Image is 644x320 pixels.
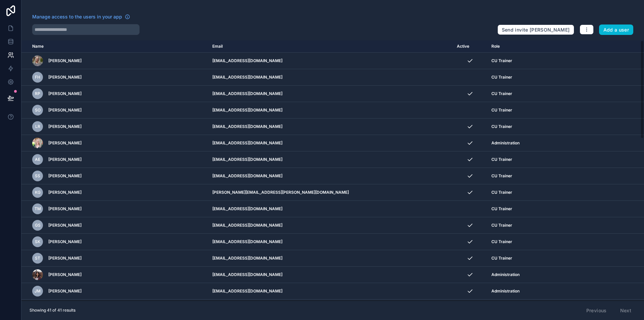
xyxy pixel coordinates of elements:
span: [PERSON_NAME] [48,140,82,146]
span: FH [35,75,40,80]
button: Send invite [PERSON_NAME] [497,25,574,35]
span: CU Trainer [491,124,512,129]
div: scrollable content [21,40,644,301]
span: LR [35,124,40,129]
td: [EMAIL_ADDRESS][DOMAIN_NAME] [208,201,453,217]
span: Manage access to the users in your app [32,13,122,20]
span: [PERSON_NAME] [48,256,82,261]
span: CU Trainer [491,75,512,80]
span: JM [35,288,41,294]
span: CU Trainer [491,58,512,63]
td: [EMAIL_ADDRESS][DOMAIN_NAME] [208,168,453,184]
button: Add a user [599,25,634,35]
span: [PERSON_NAME] [48,173,82,179]
span: [PERSON_NAME] [48,91,82,96]
span: CU Trainer [491,91,512,96]
span: SK [35,239,40,244]
td: [PERSON_NAME][EMAIL_ADDRESS][DOMAIN_NAME] [208,300,453,316]
span: KG [35,190,41,195]
span: CU Trainer [491,173,512,179]
span: SS [35,173,40,179]
td: [EMAIL_ADDRESS][DOMAIN_NAME] [208,283,453,300]
th: Active [453,40,487,53]
span: AE [35,157,40,162]
span: [PERSON_NAME] [48,239,82,244]
span: [PERSON_NAME] [48,58,82,63]
span: CU Trainer [491,256,512,261]
span: CU Trainer [491,223,512,228]
span: [PERSON_NAME] [48,124,82,129]
span: Administration [491,288,520,294]
td: [EMAIL_ADDRESS][DOMAIN_NAME] [208,234,453,250]
td: [EMAIL_ADDRESS][DOMAIN_NAME] [208,102,453,119]
td: [EMAIL_ADDRESS][DOMAIN_NAME] [208,69,453,86]
span: [PERSON_NAME] [48,75,82,80]
a: Manage access to the users in your app [32,13,130,20]
span: Administration [491,272,520,277]
span: [PERSON_NAME] [48,190,82,195]
span: [PERSON_NAME] [48,157,82,162]
span: ST [35,256,40,261]
span: [PERSON_NAME] [48,223,82,228]
span: [PERSON_NAME] [48,206,82,212]
td: [EMAIL_ADDRESS][DOMAIN_NAME] [208,53,453,69]
td: [EMAIL_ADDRESS][DOMAIN_NAME] [208,135,453,151]
span: TM [35,206,41,212]
span: CU Trainer [491,157,512,162]
span: CU Trainer [491,190,512,195]
span: [PERSON_NAME] [48,272,82,277]
td: [EMAIL_ADDRESS][DOMAIN_NAME] [208,119,453,135]
span: [PERSON_NAME] [48,107,82,113]
td: [EMAIL_ADDRESS][DOMAIN_NAME] [208,151,453,168]
th: Role [487,40,619,53]
th: Name [21,40,208,53]
span: CU Trainer [491,107,512,113]
span: [PERSON_NAME] [48,288,82,294]
span: SO [35,107,41,113]
span: CU Trainer [491,206,512,212]
span: Administration [491,140,520,146]
td: [EMAIL_ADDRESS][DOMAIN_NAME] [208,250,453,267]
span: GS [35,223,41,228]
td: [EMAIL_ADDRESS][DOMAIN_NAME] [208,217,453,234]
th: Email [208,40,453,53]
td: [EMAIL_ADDRESS][DOMAIN_NAME] [208,267,453,283]
td: [PERSON_NAME][EMAIL_ADDRESS][PERSON_NAME][DOMAIN_NAME] [208,184,453,201]
span: Showing 41 of 41 results [30,308,75,313]
td: [EMAIL_ADDRESS][DOMAIN_NAME] [208,86,453,102]
span: RP [35,91,40,96]
span: CU Trainer [491,239,512,244]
